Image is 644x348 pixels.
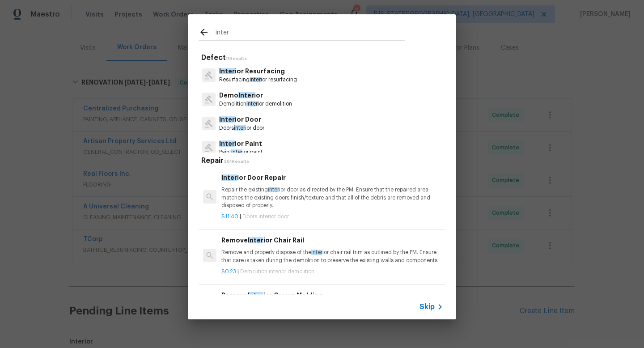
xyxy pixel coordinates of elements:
[216,27,405,40] input: Search issues or repairs
[219,67,297,76] p: ior Resurfacing
[221,269,236,274] span: $0.23
[238,92,254,98] span: Inter
[219,139,263,149] p: ior Paint
[221,249,443,264] p: Remove and properly dispose of the ior chair rail trim as outlined by the PM. Ensure that care is...
[221,268,443,276] p: |
[419,302,435,311] span: Skip
[268,187,279,192] span: inter
[226,56,247,61] span: 11 Results
[221,186,443,209] p: Repair the existing ior door as directed by the PM. Ensure that the repaired area matches the exi...
[219,115,264,124] p: ior Door
[311,250,322,255] span: inter
[219,124,264,132] p: Doors ior door
[201,156,445,166] h5: Repair
[234,125,245,131] span: inter
[221,213,443,221] p: |
[248,237,263,243] span: Inter
[224,159,249,164] span: 261 Results
[219,149,263,156] p: Paint ior paint
[248,292,263,298] span: Inter
[246,101,258,106] span: inter
[201,53,445,63] h5: Defect
[221,214,238,219] span: $11.40
[221,174,237,181] span: Inter
[221,290,443,300] h6: Remove ior Crown Molding
[231,149,242,155] span: inter
[240,269,314,274] span: Demolition interior demolition
[221,173,443,182] h6: ior Door Repair
[250,77,261,82] span: inter
[221,235,443,245] h6: Remove ior Chair Rail
[219,116,235,123] span: Inter
[219,140,235,147] span: Inter
[242,214,289,219] span: Doors interior door
[219,100,292,108] p: Demolition ior demolition
[219,68,235,74] span: Inter
[219,76,297,84] p: Resurfacing ior resurfacing
[219,91,292,100] p: Demo ior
